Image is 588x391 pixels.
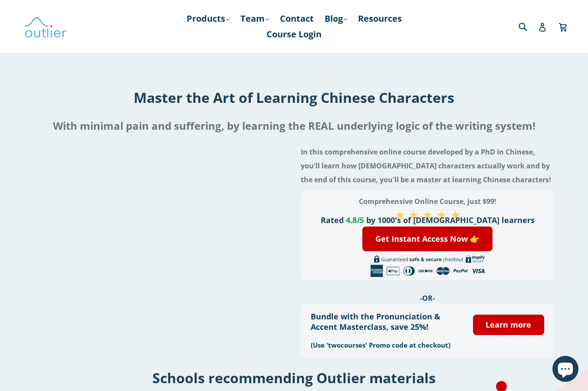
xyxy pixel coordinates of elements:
[311,194,544,208] h3: Comprehensive Online Course, just $99!
[24,14,67,39] img: Outlier Linguistics
[301,145,555,187] h4: In this comprehensive online course developed by a PhD in Chinese, you'll learn how [DEMOGRAPHIC_...
[362,227,493,251] a: Get Instant Access Now 👉
[182,11,234,26] a: Products
[354,11,406,26] a: Resources
[420,293,435,303] span: -OR-
[276,11,318,26] a: Contact
[366,215,535,225] span: by 1000's of [DEMOGRAPHIC_DATA] learners
[394,206,461,223] span: ★ ★ ★ ★ ★
[550,356,581,384] inbox-online-store-chat: Shopify online store chat
[262,26,326,42] a: Course Login
[311,341,460,349] h3: (Use 'twocourses' Promo code at checkout)
[236,11,273,26] a: Team
[311,311,460,332] h3: Bundle with the Pronunciation & Accent Masterclass, save 25%!
[34,141,288,283] iframe: Embedded Youtube Video
[516,17,540,35] input: Search
[473,315,544,335] a: Learn more
[346,215,364,225] span: 4.8/5
[320,11,351,26] a: Blog
[321,215,344,225] span: Rated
